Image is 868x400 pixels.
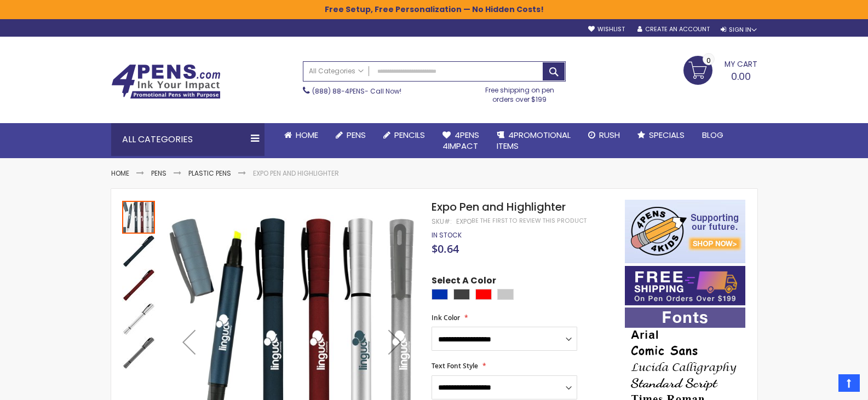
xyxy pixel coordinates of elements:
[432,217,452,226] strong: SKU
[312,86,365,96] a: (888) 88-4PENS
[312,86,401,96] span: - Call Now!
[474,82,566,103] div: Free shipping on pen orders over $199
[303,62,369,80] a: All Categories
[731,69,751,83] span: 0.00
[693,123,732,147] a: Blog
[253,169,339,178] li: Expo Pen and Highlighter
[122,335,155,369] div: Expo Pen and Highlighter
[309,67,364,76] span: All Categories
[432,313,460,322] span: Ink Color
[122,235,155,268] img: Expo Pen and Highlighter
[432,230,462,240] span: In stock
[432,241,459,256] span: $0.64
[122,268,156,302] div: Expo Pen and Highlighter
[702,129,723,141] span: Blog
[432,199,566,215] span: Expo Pen and Highlighter
[375,123,434,147] a: Pencils
[721,26,757,34] div: Sign In
[649,129,685,141] span: Specials
[122,302,156,335] div: Expo Pen and Highlighter
[327,123,375,147] a: Pens
[188,169,231,178] a: Plastic Pens
[296,129,318,141] span: Home
[838,374,860,392] a: Top
[122,200,156,234] div: Expo Pen and Highlighter
[475,289,492,300] div: Red
[453,289,470,300] div: Grey Charcoal
[625,266,745,305] img: Free shipping on orders over $199
[111,64,221,99] img: 4Pens Custom Pens and Promotional Products
[629,123,693,147] a: Specials
[706,55,711,66] span: 0
[275,123,327,147] a: Home
[456,217,472,226] div: expo
[122,303,155,335] img: Expo Pen and Highlighter
[625,200,745,263] img: 4pens 4 kids
[579,123,629,147] a: Rush
[497,129,571,152] span: 4PROMOTIONAL ITEMS
[347,129,366,141] span: Pens
[151,169,166,178] a: Pens
[432,231,462,240] div: Availability
[497,289,514,300] div: Silver
[637,25,710,33] a: Create an Account
[432,289,448,300] div: Blue
[488,123,579,159] a: 4PROMOTIONALITEMS
[432,361,478,370] span: Text Font Style
[122,234,156,268] div: Expo Pen and Highlighter
[599,129,620,141] span: Rush
[394,129,425,141] span: Pencils
[442,129,479,152] span: 4Pens 4impact
[432,275,496,289] span: Select A Color
[434,123,488,159] a: 4Pens4impact
[111,123,265,156] div: All Categories
[111,169,129,178] a: Home
[588,25,625,33] a: Wishlist
[122,337,155,369] img: Expo Pen and Highlighter
[472,217,587,225] a: Be the first to review this product
[122,269,155,302] img: Expo Pen and Highlighter
[683,56,757,83] a: 0.00 0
